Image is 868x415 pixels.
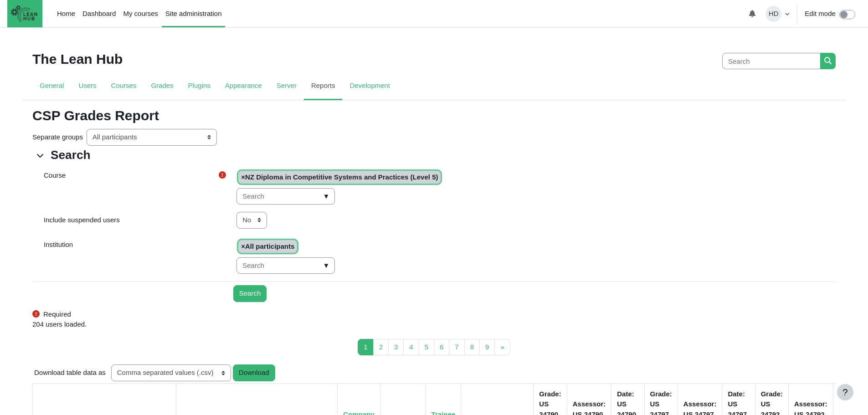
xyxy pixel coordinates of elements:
[219,171,226,179] i: Required
[218,73,269,100] a: Appearance
[181,73,218,100] a: Plugins
[321,190,331,204] span: ▼
[765,6,781,22] span: HD
[32,108,836,124] h2: CSP Grades Report
[394,343,398,351] span: 3
[364,343,367,351] span: 1
[485,343,489,351] span: 9
[32,132,83,143] label: Separate groups
[233,285,267,302] input: Search
[104,73,144,100] a: Courses
[32,309,836,320] div: Required
[233,364,275,381] button: Download
[722,53,821,70] input: Search
[219,170,230,181] div: Required
[241,173,245,181] span: ×
[32,319,836,330] p: 204 users loaded.
[236,188,335,205] input: Search
[7,2,41,26] img: The Lean Hub
[44,240,73,271] label: Institution
[425,343,428,351] span: 5
[440,343,443,351] span: 6
[236,257,335,274] input: Search
[71,73,103,100] a: Users
[32,73,71,100] a: General
[238,171,441,184] span: NZ Diploma in Competitive Systems and Practices (Level 5)
[44,170,66,201] label: Course
[342,73,397,100] a: Development
[44,215,120,225] label: Include suspended users
[32,337,836,363] nav: Page
[241,242,245,250] span: ×
[34,368,106,378] label: Download table data as
[379,343,383,351] span: 2
[805,9,836,19] label: Edit mode
[409,343,413,351] span: 4
[238,240,297,253] span: All participants
[321,259,331,273] span: ▼
[830,379,859,406] iframe: chat widget
[304,73,343,100] a: Reports
[144,73,180,100] a: Grades
[455,343,458,351] span: 7
[749,10,756,17] i: Toggle notifications menu
[500,343,504,351] span: »
[470,343,474,351] span: 8
[32,310,40,318] i: Required field
[32,51,123,67] h1: The Lean Hub
[269,73,304,100] a: Server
